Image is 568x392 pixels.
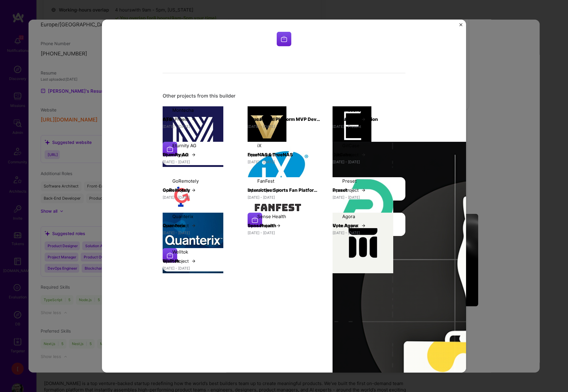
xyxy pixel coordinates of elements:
[163,222,196,229] button: Open Project
[172,248,188,255] div: Welltok
[163,177,201,216] img: Company logo
[163,194,235,201] div: [DATE] - [DATE]
[333,194,405,201] div: [DATE] - [DATE]
[248,123,320,130] div: [DATE] - [DATE]
[248,142,308,202] img: Company logo
[163,248,177,263] img: Company logo
[172,178,199,184] div: GoRemotely
[172,107,194,113] div: Montecha
[163,142,177,156] img: Company logo
[163,116,196,122] button: Open Project
[257,142,262,148] div: iX
[342,142,360,148] div: GitCase
[248,230,320,236] div: [DATE] - [DATE]
[333,222,405,230] h4: Vote Agora
[361,152,366,157] img: arrow-right
[163,213,223,273] img: Company logo
[163,151,235,159] h4: Eturnity AG
[163,230,235,236] div: [DATE] - [DATE]
[276,188,281,192] img: arrow-right
[333,187,366,193] button: Open Project
[163,257,235,265] h4: Welltok
[248,194,320,201] div: [DATE] - [DATE]
[248,159,320,165] div: [DATE] - [DATE]
[172,213,193,219] div: Quanterix
[333,106,371,145] img: Company logo
[276,152,281,157] img: arrow-right
[163,106,223,167] img: Company logo
[163,123,235,130] div: [DATE] - [DATE]
[191,258,196,263] img: arrow-right
[342,107,363,113] div: Endeavor
[333,177,393,238] img: Company logo
[276,117,281,121] img: arrow-right
[248,116,281,122] button: Open Project
[333,115,405,123] h4: Endeavor Education
[248,186,320,194] h4: Interactive Sports Fan Platform Development
[342,178,357,184] div: Preset
[257,213,286,219] div: Sense Health
[191,223,196,228] img: arrow-right
[333,151,366,158] button: Open Project
[248,213,262,227] img: Company logo
[163,115,235,123] h4: ATS
[163,258,196,264] button: Open Project
[172,142,196,148] div: Eturnity AG
[163,222,235,230] h4: Quanterix
[342,213,355,219] div: Agora
[248,151,281,158] button: Open Project
[277,32,291,46] img: Company logo
[248,106,286,145] img: Company logo
[333,222,366,229] button: Open Project
[333,159,405,165] div: [DATE] - [DATE]
[248,115,320,123] h4: Educational Platform MVP Development
[248,222,281,229] button: Open Project
[333,151,405,159] h4: GitCase
[248,151,320,159] h4: FreeNAS & TrueNAS
[248,222,320,230] h4: Sensehealth
[163,186,235,194] h4: GoRemotely
[276,223,281,228] img: arrow-right
[333,186,405,194] h4: Preset
[163,265,235,271] div: [DATE] - [DATE]
[163,151,196,158] button: Open Project
[191,117,196,121] img: arrow-right
[361,223,366,228] img: arrow-right
[163,187,196,193] button: Open Project
[333,116,366,122] button: Open Project
[257,107,272,113] div: Versity
[257,178,274,184] div: FanFest
[361,117,366,121] img: arrow-right
[333,230,405,236] div: [DATE] - [DATE]
[333,213,393,273] img: Company logo
[333,123,405,130] div: [DATE] - Present
[361,188,366,192] img: arrow-right
[248,177,308,238] img: Company logo
[191,152,196,157] img: arrow-right
[248,187,281,193] button: Open Project
[191,188,196,192] img: arrow-right
[459,23,462,30] button: Close
[163,159,235,165] div: [DATE] - [DATE]
[163,93,405,99] div: Other projects from this builder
